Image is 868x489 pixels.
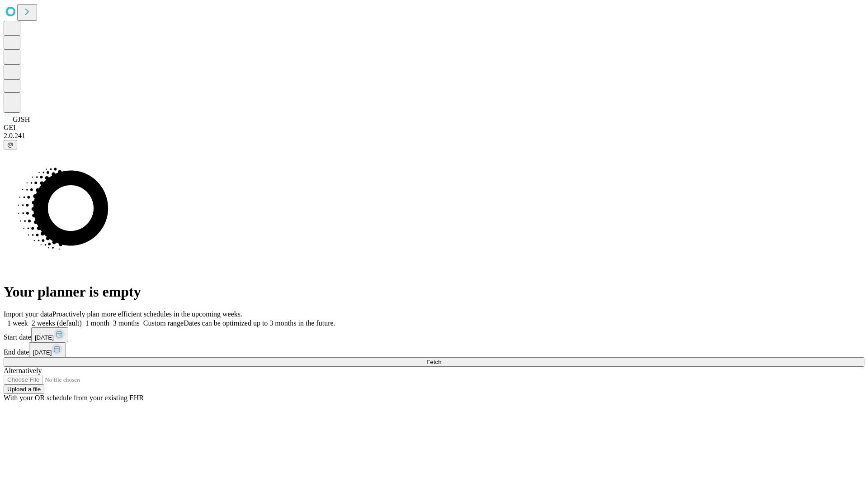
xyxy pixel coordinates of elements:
button: [DATE] [31,327,68,342]
div: GEI [4,124,864,132]
span: GJSH [13,115,30,123]
span: Proactively plan more efficient schedules in the upcoming weeks. [52,310,242,318]
button: Upload a file [4,384,44,394]
button: [DATE] [29,342,66,357]
span: Dates can be optimized up to 3 months in the future. [184,319,335,327]
span: Alternatively [4,367,42,374]
span: With your OR schedule from your existing EHR [4,394,144,402]
span: [DATE] [35,334,54,341]
span: [DATE] [33,349,52,356]
span: Custom range [143,319,184,327]
h1: Your planner is empty [4,283,864,300]
div: Start date [4,327,864,342]
span: Import your data [4,310,52,318]
span: 1 week [7,319,28,327]
span: 2 weeks (default) [32,319,82,327]
button: @ [4,140,17,149]
span: 3 months [113,319,140,327]
div: 2.0.241 [4,132,864,140]
span: @ [7,141,14,148]
span: Fetch [426,359,441,365]
button: Fetch [4,357,864,367]
div: End date [4,342,864,357]
span: 1 month [85,319,109,327]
